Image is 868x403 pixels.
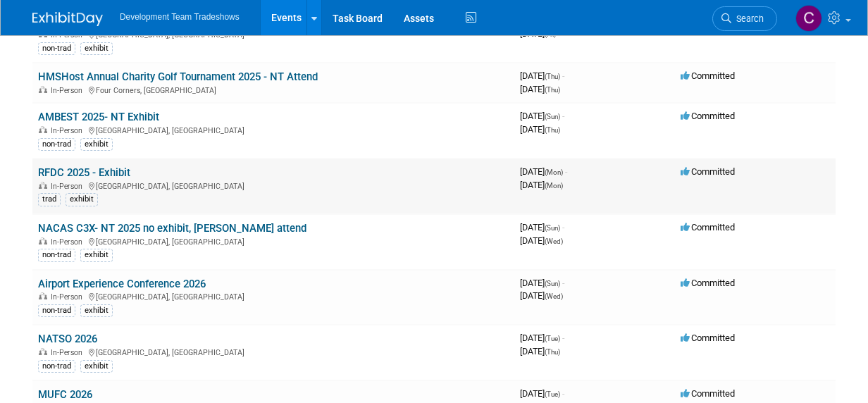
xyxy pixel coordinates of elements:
[38,235,509,247] div: [GEOGRAPHIC_DATA], [GEOGRAPHIC_DATA]
[38,249,75,261] div: non-trad
[39,86,47,93] img: In-Person Event
[731,13,764,24] span: Search
[545,237,563,245] span: (Wed)
[520,290,563,301] span: [DATE]
[80,42,113,55] div: exhibit
[545,292,563,300] span: (Wed)
[39,292,47,299] img: In-Person Event
[80,304,113,317] div: exhibit
[38,70,318,83] a: HMSHost Annual Charity Golf Tournament 2025 - NT Attend
[39,182,47,189] img: In-Person Event
[545,126,560,134] span: (Thu)
[520,388,564,399] span: [DATE]
[712,6,777,31] a: Search
[51,86,87,95] span: In-Person
[38,360,75,373] div: non-trad
[681,70,735,81] span: Committed
[51,126,87,135] span: In-Person
[520,70,564,81] span: [DATE]
[51,182,87,191] span: In-Person
[38,166,130,179] a: RFDC 2025 - Exhibit
[39,126,47,133] img: In-Person Event
[38,304,75,317] div: non-trad
[545,335,560,342] span: (Tue)
[38,84,509,95] div: Four Corners, [GEOGRAPHIC_DATA]
[562,278,564,288] span: -
[681,166,735,177] span: Committed
[66,193,98,206] div: exhibit
[38,290,509,302] div: [GEOGRAPHIC_DATA], [GEOGRAPHIC_DATA]
[545,168,563,176] span: (Mon)
[520,346,560,356] span: [DATE]
[51,348,87,357] span: In-Person
[38,111,159,123] a: AMBEST 2025- NT Exhibit
[681,333,735,343] span: Committed
[51,292,87,302] span: In-Person
[545,182,563,190] span: (Mon)
[562,70,564,81] span: -
[38,388,92,401] a: MUFC 2026
[39,348,47,355] img: In-Person Event
[38,333,97,345] a: NATSO 2026
[520,124,560,135] span: [DATE]
[562,111,564,121] span: -
[545,224,560,232] span: (Sun)
[80,249,113,261] div: exhibit
[520,166,567,177] span: [DATE]
[545,113,560,120] span: (Sun)
[545,390,560,398] span: (Tue)
[120,12,240,22] span: Development Team Tradeshows
[520,278,564,288] span: [DATE]
[51,237,87,247] span: In-Person
[681,111,735,121] span: Committed
[38,180,509,191] div: [GEOGRAPHIC_DATA], [GEOGRAPHIC_DATA]
[681,222,735,232] span: Committed
[38,222,306,235] a: NACAS C3X- NT 2025 no exhibit, [PERSON_NAME] attend
[38,346,509,357] div: [GEOGRAPHIC_DATA], [GEOGRAPHIC_DATA]
[565,166,567,177] span: -
[38,124,509,135] div: [GEOGRAPHIC_DATA], [GEOGRAPHIC_DATA]
[520,180,563,190] span: [DATE]
[562,222,564,232] span: -
[38,278,206,290] a: Airport Experience Conference 2026
[520,333,564,343] span: [DATE]
[38,138,75,151] div: non-trad
[520,235,563,246] span: [DATE]
[38,193,61,206] div: trad
[520,222,564,232] span: [DATE]
[681,388,735,399] span: Committed
[562,388,564,399] span: -
[38,42,75,55] div: non-trad
[545,280,560,287] span: (Sun)
[681,278,735,288] span: Committed
[80,360,113,373] div: exhibit
[545,348,560,356] span: (Thu)
[545,73,560,80] span: (Thu)
[795,5,822,32] img: Courtney Perkins
[545,86,560,94] span: (Thu)
[520,111,564,121] span: [DATE]
[520,84,560,94] span: [DATE]
[32,12,103,26] img: ExhibitDay
[80,138,113,151] div: exhibit
[39,237,47,244] img: In-Person Event
[562,333,564,343] span: -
